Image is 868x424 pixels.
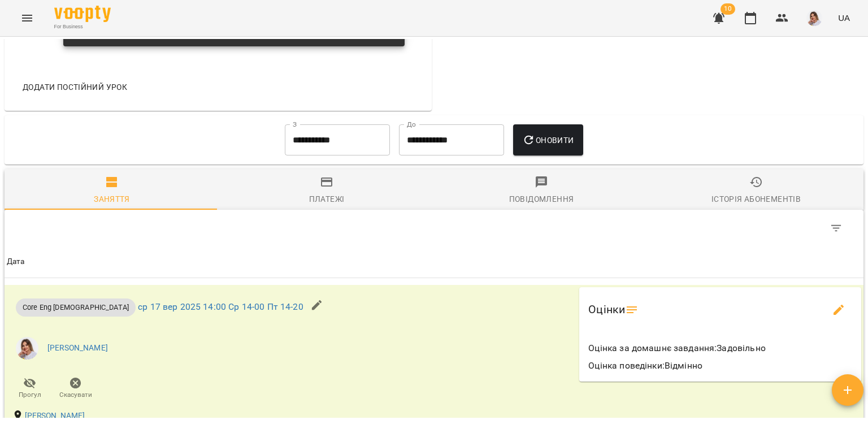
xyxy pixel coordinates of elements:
div: Історія абонементів [711,192,801,206]
button: Оновити [513,124,583,156]
span: Оновити [522,133,574,147]
img: d332a1c3318355be326c790ed3ba89f4.jpg [16,337,38,360]
button: Скасувати [53,373,98,405]
button: Додати постійний урок [18,77,132,97]
div: Заняття [94,192,130,206]
button: Прогул [7,373,53,405]
span: Дата [7,255,861,269]
span: For Business [54,23,111,31]
div: Платежі [309,192,345,206]
div: Дата [7,255,25,269]
span: Core Eng [DEMOGRAPHIC_DATA] [16,302,136,313]
img: Voopty Logo [54,6,111,22]
button: edit evaluations [825,296,852,323]
img: d332a1c3318355be326c790ed3ba89f4.jpg [806,10,822,26]
a: [PERSON_NAME] [25,410,85,422]
span: UA [838,12,850,24]
svg: Є коментарі [625,303,639,317]
button: Фільтр [823,215,850,242]
p: Оцінка поведінки : Відмінно [588,359,852,373]
p: Оцінка за домашнє завдання : Задовільно [588,341,852,355]
div: Sort [7,255,25,269]
span: Прогул [19,390,41,400]
h6: Оцінки [588,301,625,318]
span: Додати постійний урок [23,80,127,94]
button: Menu [14,5,41,32]
span: Скасувати [59,390,92,400]
button: UA [834,7,854,28]
div: Table Toolbar [5,210,863,246]
a: [PERSON_NAME] [47,343,108,354]
span: 10 [721,3,735,15]
a: ср 17 вер 2025 14:00 Ср 14-00 Пт 14-20 [138,301,303,312]
div: Повідомлення [509,192,574,206]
